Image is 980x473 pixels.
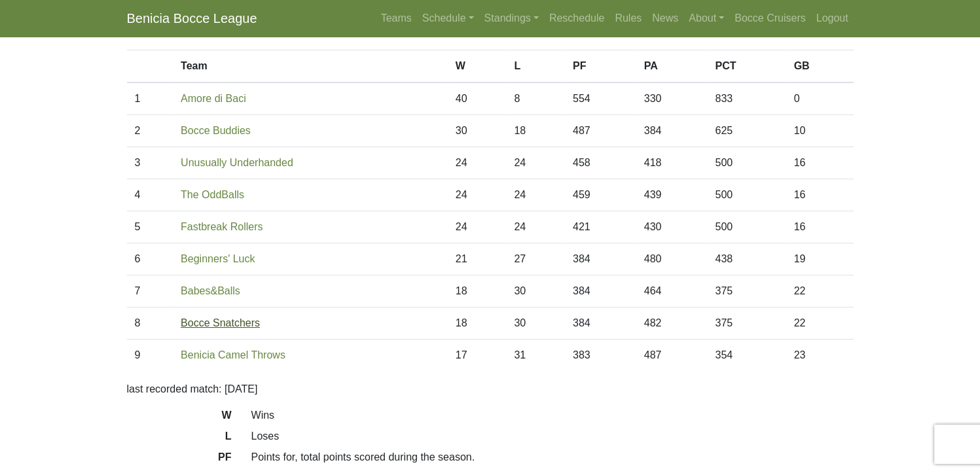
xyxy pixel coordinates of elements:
td: 418 [636,147,708,179]
td: 9 [127,340,173,372]
td: 16 [786,211,854,243]
td: 22 [786,307,854,340]
td: 30 [448,115,507,147]
td: 16 [786,147,854,179]
td: 438 [707,243,786,275]
a: News [647,5,683,31]
td: 421 [565,211,636,243]
td: 554 [565,82,636,115]
td: 384 [565,243,636,275]
td: 18 [448,275,507,307]
td: 24 [506,147,565,179]
dt: W [117,408,242,429]
td: 0 [786,82,854,115]
td: 500 [707,211,786,243]
td: 384 [565,307,636,340]
dd: Wins [242,408,863,423]
td: 487 [565,115,636,147]
td: 3 [127,147,173,179]
td: 5 [127,211,173,243]
td: 500 [707,179,786,211]
td: 18 [506,115,565,147]
td: 24 [448,179,507,211]
td: 480 [636,243,708,275]
dt: PF [117,449,242,470]
th: PCT [707,50,786,83]
th: PA [636,50,708,83]
td: 18 [448,307,507,340]
td: 40 [448,82,507,115]
a: Unusually Underhanded [181,157,293,168]
a: About [683,5,729,31]
td: 24 [448,147,507,179]
td: 375 [707,275,786,307]
td: 16 [786,179,854,211]
td: 625 [707,115,786,147]
td: 10 [786,115,854,147]
td: 31 [506,340,565,372]
dd: Points for, total points scored during the season. [242,449,863,465]
a: Schedule [417,5,479,31]
td: 487 [636,340,708,372]
td: 24 [448,211,507,243]
td: 8 [127,307,173,340]
th: Team [173,50,448,83]
td: 17 [448,340,507,372]
td: 30 [506,307,565,340]
td: 19 [786,243,854,275]
td: 482 [636,307,708,340]
th: GB [786,50,854,83]
td: 8 [506,82,565,115]
a: Standings [479,5,544,31]
td: 833 [707,82,786,115]
td: 24 [506,179,565,211]
a: Babes&Balls [181,285,240,296]
a: Amore di Baci [181,93,246,104]
td: 2 [127,115,173,147]
td: 24 [506,211,565,243]
a: Bocce Buddies [181,125,251,136]
a: Bocce Cruisers [729,5,810,31]
th: PF [565,50,636,83]
td: 458 [565,147,636,179]
a: Beginners' Luck [181,253,255,264]
td: 330 [636,82,708,115]
p: last recorded match: [DATE] [127,381,854,397]
a: Rules [609,5,647,31]
th: W [448,50,507,83]
td: 500 [707,147,786,179]
td: 384 [565,275,636,307]
a: Benicia Camel Throws [181,349,285,360]
td: 23 [786,340,854,372]
td: 375 [707,307,786,340]
td: 27 [506,243,565,275]
td: 30 [506,275,565,307]
dt: L [117,429,242,449]
td: 383 [565,340,636,372]
a: Benicia Bocce League [127,5,257,31]
td: 439 [636,179,708,211]
a: Fastbreak Rollers [181,221,263,232]
td: 1 [127,82,173,115]
td: 354 [707,340,786,372]
td: 459 [565,179,636,211]
td: 7 [127,275,173,307]
td: 384 [636,115,708,147]
th: L [506,50,565,83]
dd: Loses [242,429,863,444]
td: 21 [448,243,507,275]
td: 6 [127,243,173,275]
td: 22 [786,275,854,307]
td: 464 [636,275,708,307]
a: Reschedule [544,5,610,31]
td: 430 [636,211,708,243]
a: Teams [376,5,417,31]
a: Logout [811,5,854,31]
td: 4 [127,179,173,211]
a: The OddBalls [181,189,244,200]
a: Bocce Snatchers [181,317,260,328]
